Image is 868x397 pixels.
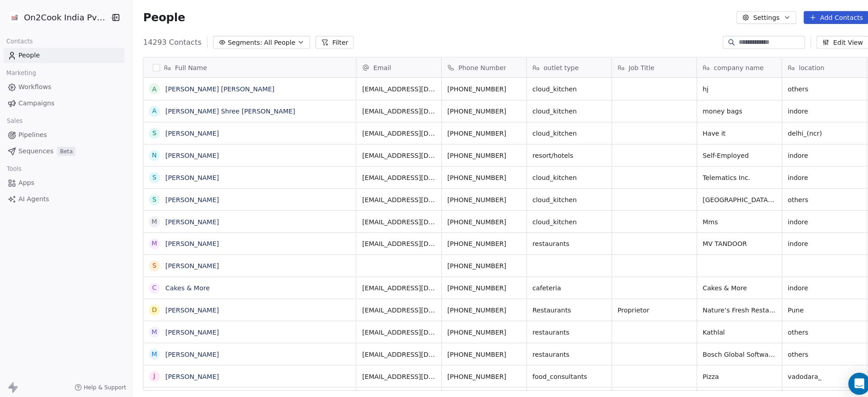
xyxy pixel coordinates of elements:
span: Bosch Global Software Technologies [694,344,766,353]
a: Pipelines [7,125,126,140]
span: [PHONE_NUMBER] [443,127,515,136]
span: [EMAIL_ADDRESS][DOMAIN_NAME] [359,344,432,353]
a: Workflows [7,78,126,93]
span: [EMAIL_ADDRESS][DOMAIN_NAME] [359,300,432,309]
span: Mms [694,213,766,222]
a: Cakes & More [166,279,210,287]
a: [PERSON_NAME] [PERSON_NAME] [166,84,274,91]
span: Beta [60,144,78,153]
span: [PHONE_NUMBER] [443,365,515,374]
div: outlet type [521,57,604,76]
div: A [154,104,158,114]
span: [EMAIL_ADDRESS][DOMAIN_NAME] [359,322,432,331]
a: [PERSON_NAME] Shree [PERSON_NAME] [166,106,294,113]
span: money bags [694,105,766,114]
img: on2cook%20logo-04%20copy.jpg [13,12,24,23]
div: grid [145,76,354,384]
span: AI Agents [22,191,52,200]
span: restaurants [527,235,599,244]
span: [PHONE_NUMBER] [443,235,515,244]
a: SequencesBeta [7,141,126,156]
span: indore [778,170,850,179]
span: Telematics Inc. [694,170,766,179]
span: others [778,192,850,201]
span: [EMAIL_ADDRESS][DOMAIN_NAME] [359,235,432,244]
span: hj [694,83,766,92]
div: Phone Number [438,57,521,76]
div: C [153,278,158,288]
span: Full Name [175,62,207,71]
div: company name [689,57,772,76]
span: cloud_kitchen [527,105,599,114]
span: others [778,344,850,353]
span: Self-Employed [694,148,766,157]
span: [EMAIL_ADDRESS][DOMAIN_NAME] [359,105,432,114]
a: Campaigns [7,94,126,109]
span: [EMAIL_ADDRESS][DOMAIN_NAME] [359,213,432,222]
div: D [153,300,158,309]
div: S [154,170,158,179]
div: N [153,148,158,157]
span: [PHONE_NUMBER] [443,322,515,331]
a: Help & Support [77,377,127,384]
span: Nature’s Fresh Restaurant and Café [694,300,766,309]
span: indore [778,213,850,222]
span: Proprietor [610,300,683,309]
span: Campaigns [22,97,57,106]
span: Have it [694,127,766,136]
div: S [154,191,158,201]
span: Pune [778,300,850,309]
span: indore [778,235,850,244]
a: Apps [7,172,126,187]
span: [EMAIL_ADDRESS][DOMAIN_NAME] [359,127,432,136]
div: Job Title [605,57,688,76]
span: [GEOGRAPHIC_DATA], [GEOGRAPHIC_DATA] [694,192,766,201]
span: [EMAIL_ADDRESS][DOMAIN_NAME] [359,192,432,201]
button: Filter [314,35,351,48]
span: [PHONE_NUMBER] [443,300,515,309]
span: restaurants [527,344,599,353]
span: food_consultants [527,365,599,374]
span: resort/hotels [527,148,599,157]
span: Cakes & More [694,279,766,288]
span: MV TANDOOR [694,235,766,244]
span: People [144,10,185,24]
span: [EMAIL_ADDRESS][DOMAIN_NAME] [359,148,432,157]
span: Sales [6,112,30,126]
span: Marketing [6,65,43,79]
div: location [772,57,855,76]
span: Sequences [22,144,56,153]
a: People [7,47,126,62]
span: Restaurants [527,300,599,309]
a: [PERSON_NAME] [166,258,219,265]
a: [PERSON_NAME] [166,149,219,156]
div: Full Name [145,57,354,76]
span: others [778,322,850,331]
span: indore [778,279,850,288]
span: 14293 Contacts [144,36,202,47]
span: Help & Support [86,377,127,384]
a: [PERSON_NAME] [166,193,219,200]
span: vadodara_ [778,365,850,374]
div: Email [354,57,437,76]
span: location [788,62,814,71]
span: Segments: [227,37,261,47]
a: [PERSON_NAME] [166,323,219,330]
button: Edit View [806,35,857,48]
span: delhi_(ncr) [778,127,850,136]
a: AI Agents [7,188,126,203]
a: [PERSON_NAME] [166,366,219,373]
span: Tools [6,159,28,173]
div: a [154,83,158,92]
span: cloud_kitchen [527,127,599,136]
span: company name [705,62,754,71]
span: [EMAIL_ADDRESS][DOMAIN_NAME] [359,279,432,288]
span: [PHONE_NUMBER] [443,344,515,353]
span: [PHONE_NUMBER] [443,213,515,222]
a: [PERSON_NAME] [166,171,219,178]
span: cloud_kitchen [527,213,599,222]
span: cloud_kitchen [527,83,599,92]
span: cafeteria [527,279,599,288]
span: Email [370,62,388,71]
button: On2Cook India Pvt. Ltd. [11,9,105,25]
